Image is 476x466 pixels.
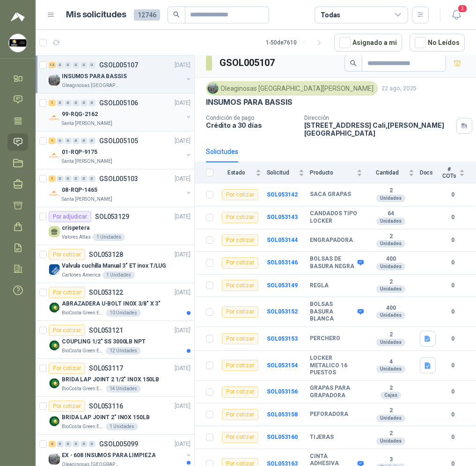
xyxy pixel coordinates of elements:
p: GSOL005106 [99,100,138,106]
b: 0 [441,281,465,290]
div: 0 [65,175,72,182]
div: Unidades [376,312,405,319]
a: 1 0 0 0 0 0 GSOL005105[DATE] Company Logo01-RQP-9175Santa [PERSON_NAME] [49,135,192,165]
b: 64 [368,210,414,218]
img: Company Logo [49,453,60,465]
div: Unidades [376,437,405,445]
div: 0 [57,441,64,447]
img: Company Logo [49,340,60,351]
b: 0 [441,236,465,245]
p: [DATE] [175,250,190,259]
div: 10 Unidades [106,309,141,317]
p: SOL053128 [89,251,123,258]
b: 0 [441,307,465,316]
a: SOL053149 [267,282,298,289]
div: Oleaginosas [GEOGRAPHIC_DATA][PERSON_NAME] [206,81,378,95]
b: 0 [441,190,465,199]
div: 0 [73,175,80,182]
b: 0 [441,387,465,396]
p: [DATE] [175,440,190,449]
a: SOL053146 [267,259,298,266]
div: 0 [81,100,88,106]
p: GSOL005099 [99,441,138,447]
div: 14 Unidades [106,385,141,393]
img: Company Logo [49,415,60,427]
p: BioCosta Green Energy S.A.S [62,309,104,317]
div: Por cotizar [49,249,85,260]
img: Company Logo [49,74,60,86]
p: SOL053122 [89,289,123,296]
div: 0 [73,62,80,68]
div: Por cotizar [222,360,258,371]
p: 08-RQP-1465 [62,186,97,195]
b: BOLSAS BASURA BLANCA [310,301,355,323]
span: 12746 [134,9,160,21]
p: 22 ago, 2025 [381,84,417,93]
div: Por cotizar [222,432,258,443]
img: Company Logo [49,112,60,124]
div: 0 [88,441,95,447]
a: Por cotizarSOL053128[DATE] Company LogoValvula cuchilla Manual 3" ET inox T/LUGCartones America1 ... [36,245,194,283]
p: [DATE] [175,61,190,70]
p: Condición de pago [206,115,297,121]
div: 0 [81,441,88,447]
b: SOL053158 [267,411,298,418]
div: 0 [88,175,95,182]
th: Producto [310,162,368,183]
p: 99-RQG-2162 [62,110,98,119]
a: Por adjudicarSOL053129[DATE] crispeteraValores Atlas1 Unidades [36,207,194,245]
a: SOL053142 [267,191,298,198]
img: Company Logo [49,150,60,161]
div: 0 [88,138,95,144]
div: Cajas [381,392,401,399]
a: Por cotizarSOL053121[DATE] Company LogoCOUPLING 1/2" SS 3000LB NPTBioCosta Green Energy S.A.S12 U... [36,321,194,359]
b: SOL053160 [267,434,298,440]
p: GSOL005105 [99,138,138,144]
b: 2 [368,385,414,392]
b: 2 [368,407,414,415]
span: 3 [457,4,468,13]
p: BRIDA LAP JOINT 2" INOX 150LB [62,413,150,422]
div: 1 Unidades [93,233,125,241]
a: SOL053154 [267,362,298,369]
b: 0 [441,361,465,370]
div: Por cotizar [49,287,85,298]
div: 0 [73,100,80,106]
div: 0 [81,175,88,182]
a: SOL053152 [267,308,298,315]
a: 1 0 0 0 0 0 GSOL005106[DATE] Company Logo99-RQG-2162Santa [PERSON_NAME] [49,97,192,127]
th: Docs [420,162,441,183]
div: 0 [57,175,64,182]
p: [DATE] [175,402,190,411]
p: COUPLING 1/2" SS 3000LB NPT [62,337,146,346]
b: 2 [368,278,414,286]
b: REGLA [310,282,329,290]
h1: Mis solicitudes [66,8,126,22]
p: BioCosta Green Energy S.A.S [62,347,104,355]
div: Por cotizar [222,386,258,398]
b: PERCHERO [310,335,340,342]
p: SOL053121 [89,327,123,334]
p: Santa [PERSON_NAME] [62,158,112,165]
div: 0 [57,100,64,106]
b: SOL053144 [267,237,298,243]
b: 2 [368,430,414,437]
p: Santa [PERSON_NAME] [62,120,112,127]
div: Unidades [376,415,405,422]
b: 4 [368,358,414,366]
th: # COTs [441,162,476,183]
div: Por cotizar [222,212,258,223]
div: 0 [88,62,95,68]
div: 3 [49,441,56,447]
p: crispetera [62,224,89,233]
div: Por cotizar [222,280,258,291]
p: Valores Atlas [62,233,91,241]
div: Unidades [376,240,405,248]
a: SOL053143 [267,214,298,220]
div: 1 Unidades [106,423,138,430]
a: 12 0 0 0 0 0 GSOL005107[DATE] Company LogoINSUMOS PARA BASSISOleaginosas [GEOGRAPHIC_DATA][PERSON... [49,59,192,89]
span: Solicitud [267,169,297,176]
p: INSUMOS PARA BASSIS [62,72,127,81]
div: 0 [65,62,72,68]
